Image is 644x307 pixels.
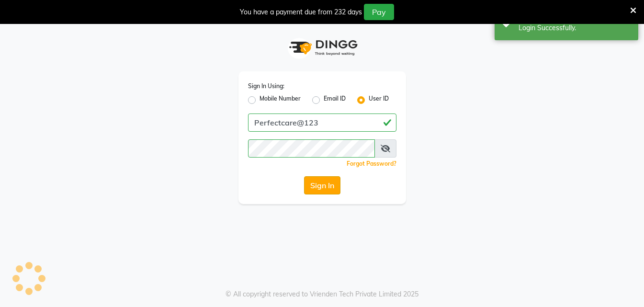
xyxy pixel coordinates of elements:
[240,7,362,17] div: You have a payment due from 232 days
[248,82,284,91] label: Sign In Using:
[284,34,361,62] img: logo1.svg
[347,160,396,167] a: Forgot Password?
[248,139,375,158] input: Username
[304,176,340,194] button: Sign In
[364,4,394,20] button: Pay
[324,94,346,106] label: Email ID
[248,114,396,132] input: Username
[519,23,631,33] div: Login Successfully.
[260,94,301,106] label: Mobile Number
[369,94,389,106] label: User ID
